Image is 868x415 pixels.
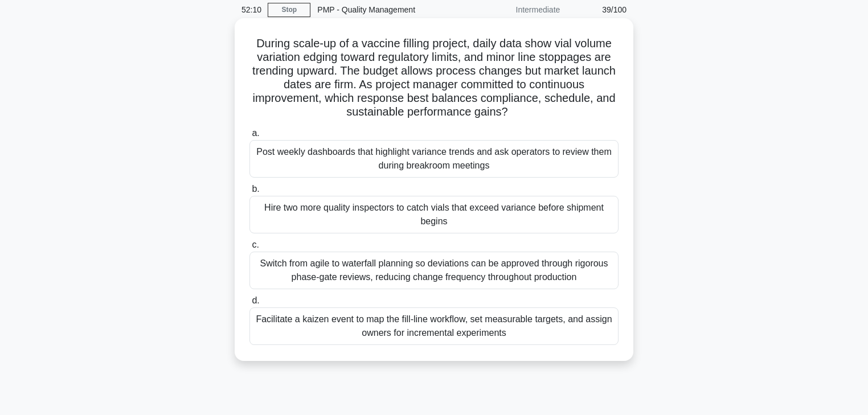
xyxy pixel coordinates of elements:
[249,307,619,345] div: Facilitate a kaizen event to map the fill-line workflow, set measurable targets, and assign owner...
[268,3,310,17] a: Stop
[248,36,620,120] h5: During scale-up of a vaccine filling project, daily data show vial volume variation edging toward...
[252,295,259,305] span: d.
[249,196,619,233] div: Hire two more quality inspectors to catch vials that exceed variance before shipment begins
[252,184,259,194] span: b.
[249,140,619,178] div: Post weekly dashboards that highlight variance trends and ask operators to review them during bre...
[252,128,259,138] span: a.
[252,240,259,249] span: c.
[249,252,619,289] div: Switch from agile to waterfall planning so deviations can be approved through rigorous phase-gate...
